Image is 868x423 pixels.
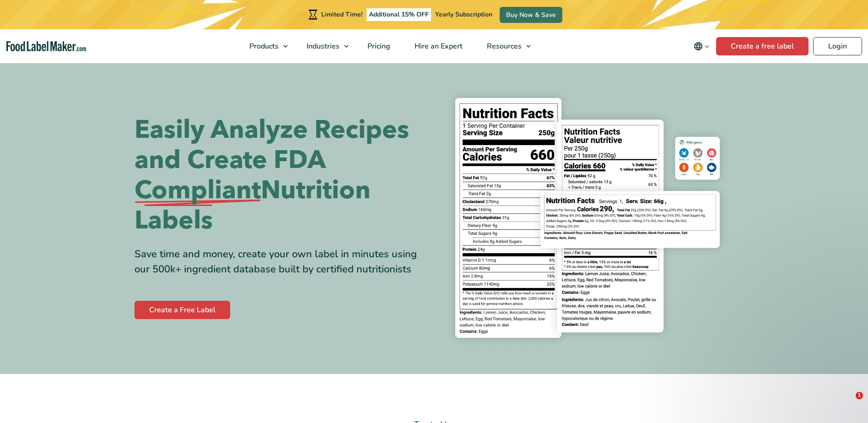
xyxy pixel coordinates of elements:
[716,37,809,55] a: Create a free label
[237,29,292,63] a: Products
[367,8,431,21] span: Additional 15% OFF
[856,392,863,399] span: 1
[135,247,427,277] div: Save time and money, create your own label in minutes using our 500k+ ingredient database built b...
[365,41,391,51] span: Pricing
[135,175,261,206] span: Compliant
[304,41,340,51] span: Industries
[295,29,353,63] a: Industries
[813,37,862,55] a: Login
[321,10,362,19] span: Limited Time!
[6,41,86,52] a: Food Label Maker homepage
[837,392,859,414] iframe: Intercom live chat
[247,41,280,51] span: Products
[484,41,523,51] span: Resources
[500,7,562,23] a: Buy Now & Save
[475,29,535,63] a: Resources
[135,115,427,236] h1: Easily Analyze Recipes and Create FDA Nutrition Labels
[412,41,464,51] span: Hire an Expert
[403,29,473,63] a: Hire an Expert
[435,10,492,19] span: Yearly Subscription
[356,29,400,63] a: Pricing
[135,301,230,319] a: Create a Free Label
[687,37,716,55] button: Change language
